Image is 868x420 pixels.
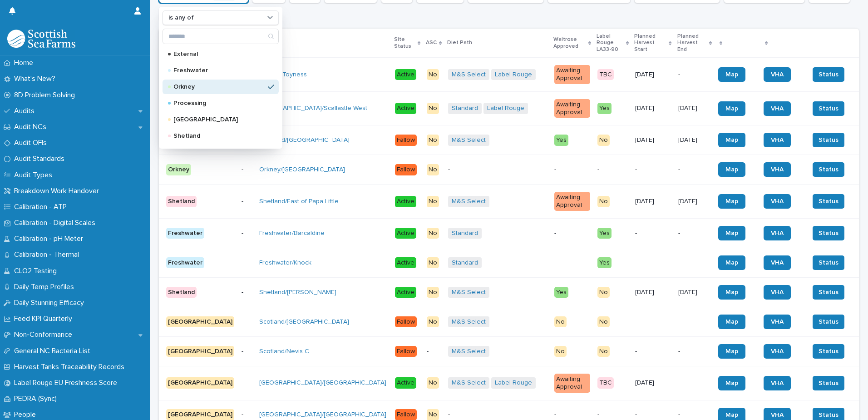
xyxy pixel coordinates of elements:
p: [DATE] [635,198,671,205]
div: No [427,228,439,239]
div: Orkney [166,164,191,175]
p: Processing [173,100,264,106]
div: No [597,135,610,146]
a: Scotland/[GEOGRAPHIC_DATA] [259,318,349,326]
button: Status [813,101,844,116]
a: Orkney/[GEOGRAPHIC_DATA] [259,166,345,174]
p: - [242,289,252,296]
button: Status [813,67,844,82]
span: VHA [771,412,784,418]
p: - [635,348,671,355]
p: - [242,259,252,267]
tr: Orkney-Orkney/[GEOGRAPHIC_DATA] FallowNo-----MapVHAStatus [159,155,859,185]
a: VHA [764,315,791,329]
div: Active [395,69,416,80]
span: Status [819,229,838,238]
span: Map [725,198,738,205]
div: No [427,287,439,298]
div: TBC [597,377,614,389]
span: VHA [771,105,784,112]
button: Status [813,162,844,177]
p: - [242,379,252,387]
span: Status [819,70,838,79]
a: Map [718,285,745,300]
p: - [242,318,252,326]
div: TBC [597,69,614,80]
tr: [GEOGRAPHIC_DATA]-[GEOGRAPHIC_DATA]/Scallastle West ActiveNoStandard Label Rouge Awaiting Approva... [159,91,859,125]
a: M&S Select [452,289,486,296]
p: - [242,411,252,419]
div: No [554,316,567,328]
span: Map [725,137,738,143]
div: Fallow [395,164,417,175]
span: VHA [771,260,784,266]
span: VHA [771,166,784,173]
a: Map [718,133,745,147]
div: Search [163,29,279,44]
div: No [554,346,567,357]
button: Status [813,194,844,209]
p: - [597,166,628,174]
p: External [173,51,264,57]
p: - [678,318,711,326]
button: Status [813,344,844,359]
p: - [678,71,711,79]
span: Status [819,165,838,174]
tr: Freshwater-Freshwater/Knock ActiveNoStandard -Yes--MapVHAStatus [159,248,859,277]
div: No [427,377,439,389]
div: Fallow [395,316,417,328]
div: No [427,103,439,114]
tr: Orkney-Orkney/Toyness ActiveNoM&S Select Label Rouge Awaiting ApprovalTBC[DATE]-MapVHAStatus [159,58,859,92]
div: Active [395,287,416,298]
p: Audits [10,107,42,115]
img: mMrefqRFQpe26GRNOUkG [7,30,75,48]
div: Yes [554,287,568,298]
a: Label Rouge [487,105,524,112]
div: No [427,196,439,207]
a: M&S Select [452,318,486,326]
a: VHA [764,255,791,270]
p: - [554,166,590,174]
a: Standard [452,259,478,267]
div: No [597,316,610,328]
a: Map [718,376,745,390]
a: VHA [764,101,791,116]
tr: Shetland-Shetland/East of Papa Little ActiveNoM&S Select Awaiting ApprovalNo[DATE][DATE]MapVHAStatus [159,185,859,219]
a: Shetland/[GEOGRAPHIC_DATA] [259,136,350,144]
span: VHA [771,380,784,386]
p: 8D Problem Solving [10,91,82,100]
div: Active [395,228,416,239]
div: Active [395,257,416,269]
p: Daily Temp Profiles [10,283,81,291]
p: Home [10,59,40,67]
a: Map [718,255,745,270]
div: Awaiting Approval [554,99,590,118]
a: Freshwater/Knock [259,259,311,267]
a: VHA [764,162,791,177]
div: [GEOGRAPHIC_DATA] [166,377,234,389]
span: Map [725,348,738,355]
p: Shetland [173,133,264,139]
span: Map [725,289,738,295]
p: What's New? [10,75,63,83]
span: VHA [771,348,784,355]
a: Map [718,67,745,82]
span: Status [819,317,838,326]
div: Awaiting Approval [554,374,590,393]
p: - [554,411,590,419]
span: Map [725,71,738,78]
tr: [GEOGRAPHIC_DATA]-Scotland/Nevis C Fallow-M&S Select NoNo--MapVHAStatus [159,336,859,366]
a: VHA [764,285,791,300]
a: M&S Select [452,198,486,205]
a: M&S Select [452,379,486,387]
button: Status [813,133,844,147]
a: VHA [764,226,791,240]
p: - [242,198,252,205]
a: Label Rouge [495,71,532,79]
p: - [678,259,711,267]
div: No [427,135,439,146]
p: Audit NCs [10,123,54,131]
p: - [554,259,590,267]
p: Harvest Tanks Traceability Records [10,363,132,371]
span: Map [725,380,738,386]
